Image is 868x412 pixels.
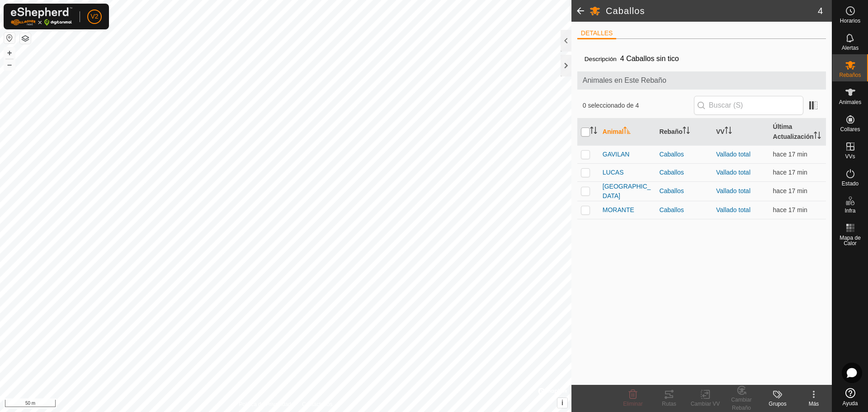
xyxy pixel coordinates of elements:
[723,396,759,412] div: Cambiar Rebaño
[656,118,712,146] th: Rebaño
[796,400,832,408] div: Más
[90,12,98,21] span: V2
[659,186,709,196] div: Caballos
[716,187,750,194] a: Vallado total
[773,169,807,176] span: 22 ago 2025, 9:00
[239,400,291,408] a: Política de Privacidad
[773,206,807,213] span: 22 ago 2025, 9:00
[651,400,687,408] div: Rutas
[603,205,634,215] span: MORANTE
[603,150,630,159] span: GAVILAN
[561,399,563,407] span: i
[845,154,855,159] span: VVs
[683,128,690,135] p-sorticon: Activar para ordenar
[4,33,15,43] button: Restablecer Mapa
[839,72,861,78] span: Rebaños
[773,187,807,194] span: 22 ago 2025, 9:00
[769,118,826,146] th: Última Actualización
[557,398,567,408] button: i
[599,118,656,146] th: Animal
[818,4,823,18] span: 4
[832,384,868,410] a: Ayuda
[712,118,769,146] th: VV
[842,181,859,186] span: Estado
[759,400,796,408] div: Grupos
[773,151,807,158] span: 22 ago 2025, 9:00
[623,401,642,407] span: Eliminar
[839,99,861,105] span: Animales
[11,7,72,26] img: Logo Gallagher
[603,168,624,177] span: LUCAS
[725,128,732,135] p-sorticon: Activar para ordenar
[716,169,750,176] a: Vallado total
[583,101,694,110] span: 0 seleccionado de 4
[20,33,31,44] button: Capas del Mapa
[603,182,652,201] span: [GEOGRAPHIC_DATA]
[687,400,723,408] div: Cambiar VV
[814,133,821,140] p-sorticon: Activar para ordenar
[302,400,332,408] a: Contáctenos
[842,45,859,51] span: Alertas
[4,59,15,70] button: –
[835,235,866,246] span: Mapa de Calor
[583,75,821,86] span: Animales en Este Rebaño
[577,28,617,39] li: DETALLES
[659,150,709,159] div: Caballos
[623,128,631,135] p-sorticon: Activar para ordenar
[617,51,683,66] span: 4 Caballos sin tico
[840,18,860,24] span: Horarios
[606,5,818,16] h2: Caballos
[844,208,855,213] span: Infra
[659,168,709,177] div: Caballos
[694,96,803,115] input: Buscar (S)
[840,127,860,132] span: Collares
[4,47,15,58] button: +
[716,151,750,158] a: Vallado total
[590,128,597,135] p-sorticon: Activar para ordenar
[585,56,617,62] label: Descripción
[716,206,750,213] a: Vallado total
[659,205,709,215] div: Caballos
[843,401,858,406] span: Ayuda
